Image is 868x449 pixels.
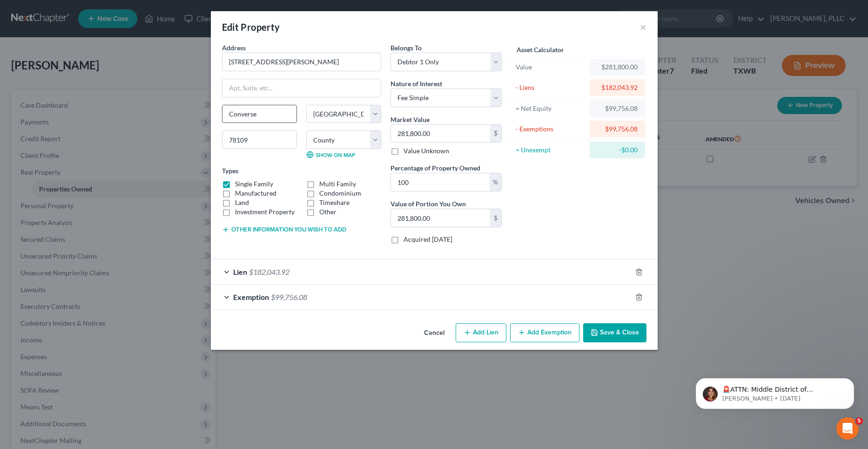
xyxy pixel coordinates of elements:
[640,21,646,33] button: ×
[222,226,346,233] button: Other information you wish to add
[306,151,355,158] a: Show on Map
[516,145,586,155] div: = Unexempt
[517,45,564,54] label: Asset Calculator
[391,209,490,227] input: 0.00
[235,179,273,189] label: Single Family
[319,207,336,217] label: Other
[516,62,586,72] div: Value
[222,20,280,34] div: Edit Property
[583,323,646,343] button: Save & Close
[390,115,430,124] label: Market Value
[222,105,296,123] input: Enter city...
[319,179,356,189] label: Multi Family
[249,267,289,276] span: $182,043.92
[404,146,449,156] label: Value Unknown
[222,53,381,71] input: Enter address...
[510,323,579,343] button: Add Exemption
[516,83,586,92] div: - Liens
[319,189,361,198] label: Condominium
[836,417,859,440] iframe: Intercom live chat
[597,104,638,113] div: $99,756.08
[516,104,586,113] div: = Net Equity
[222,166,238,176] label: Types
[222,79,381,97] input: Apt, Suite, etc...
[417,324,452,343] button: Cancel
[390,44,422,52] span: Belongs To
[271,293,307,301] span: $99,756.08
[390,79,442,88] label: Nature of Interest
[390,199,466,209] label: Value of Portion You Own
[490,209,501,227] div: $
[516,124,586,134] div: - Exemptions
[319,198,350,207] label: Timeshare
[490,173,501,191] div: %
[233,293,269,301] span: Exemption
[597,83,638,92] div: $182,043.92
[235,207,295,217] label: Investment Property
[490,125,501,143] div: $
[404,235,452,244] label: Acquired [DATE]
[456,323,506,343] button: Add Lien
[391,173,490,191] input: 0.00
[233,267,247,276] span: Lien
[222,130,297,149] input: Enter zip...
[235,198,249,207] label: Land
[391,125,490,143] input: 0.00
[597,124,638,134] div: $99,756.08
[682,359,868,424] iframe: Intercom notifications message
[597,62,638,72] div: $281,800.00
[855,417,863,425] span: 5
[390,163,480,173] label: Percentage of Property Owned
[222,44,246,52] span: Address
[597,145,638,155] div: -$0.00
[235,189,276,198] label: Manufactured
